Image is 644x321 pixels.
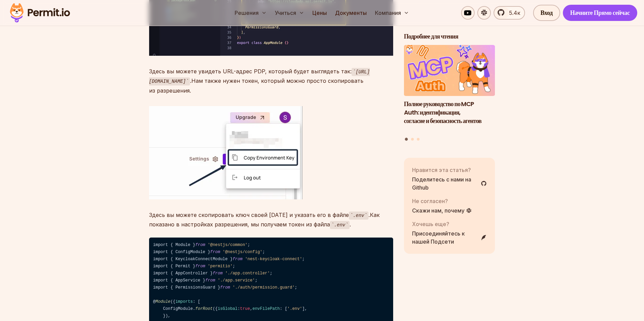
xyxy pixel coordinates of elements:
[412,198,448,204] ya-tr-span: Не согласен?
[405,138,408,141] button: Перейдите к слайду 1
[223,250,263,254] span: '@nestjs/config'
[218,306,238,311] span: isGlobal
[233,285,295,290] span: './auth/permission.guard'
[404,32,458,41] ya-tr-span: Подробнее для чтения
[368,212,370,218] ya-tr-span: .
[245,257,302,262] span: 'nest-keycloak-connect'
[195,243,205,247] span: from
[7,1,73,24] img: Разрешающий логотип
[190,77,191,84] ya-tr-span: .
[349,212,368,220] code: .env
[310,6,330,20] a: Цены
[563,5,638,21] a: Начните Прямо сейчас
[149,68,352,75] ya-tr-span: Здесь вы можете увидеть URL-адрес PDP, который будет выглядеть так:
[149,212,349,218] ya-tr-span: Здесь вы можете скопировать ключ своей [DATE] и указать его в файле
[195,264,205,269] span: from
[570,8,630,18] ya-tr-span: Начните Прямо сейчас
[372,6,412,20] button: Компания
[272,6,307,20] button: Учиться
[541,8,553,18] ya-tr-span: Вход
[332,6,369,20] a: Документы
[232,6,269,20] button: Решения
[210,250,220,254] span: from
[533,5,560,21] a: Вход
[350,221,351,228] ya-tr-span: .
[404,45,495,96] img: Полное руководство по MCP Auth: идентификация, согласие и безопасность агентов
[412,206,472,215] a: Скажи нам, почему
[404,45,495,142] div: Публикации
[149,106,303,199] img: изображение.png
[335,9,367,16] ya-tr-span: Документы
[509,9,520,16] ya-tr-span: 5.4к
[240,306,250,311] span: true
[213,271,222,276] span: from
[218,278,255,283] span: './app.service'
[417,138,420,141] button: Перейдите к слайду 3
[275,9,296,17] ya-tr-span: Учиться
[412,175,487,192] a: Поделитесь с нами на Github
[312,9,327,16] ya-tr-span: Цены
[412,221,449,227] ya-tr-span: Хочешь еще?
[253,306,280,311] span: envFilePath
[208,243,248,247] span: '@nestjs/common'
[156,299,170,304] span: Module
[220,285,230,290] span: from
[412,167,471,173] ya-tr-span: Нравится эта статья?
[375,9,401,17] ya-tr-span: Компания
[208,264,233,269] span: 'permitio'
[494,6,525,20] a: 5.4к
[149,77,364,94] ya-tr-span: Нам также нужен токен, который можно просто скопировать из разрешения.
[175,299,193,304] span: imports
[330,221,350,229] code: .env
[404,45,495,134] li: 1 из 3
[195,306,213,311] span: forRoot
[411,138,414,141] button: Перейдите к слайду 2
[404,45,495,134] a: Полное руководство по MCP Auth: идентификация, согласие и безопасность агентовПолное руководство ...
[225,271,270,276] span: './app.controller'
[412,229,487,246] a: Присоединяйтесь к нашей Подсети
[235,9,259,17] ya-tr-span: Решения
[205,278,215,283] span: from
[404,100,481,125] ya-tr-span: Полное руководство по MCP Auth: идентификация, согласие и безопасность агентов
[233,257,242,262] span: from
[287,306,302,311] span: '.env'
